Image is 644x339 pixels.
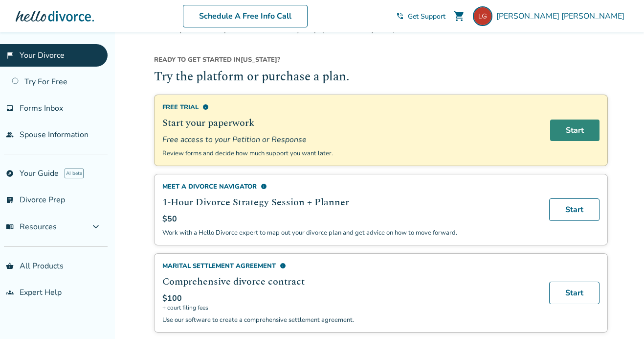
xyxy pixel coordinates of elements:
span: Free access to your Petition or Response [162,134,538,145]
h2: Try the platform or purchase a plan. [154,68,608,87]
span: Resources [6,221,57,232]
span: $50 [162,214,177,224]
span: info [202,104,209,110]
h2: 1-Hour Divorce Strategy Session + Planner [162,195,537,210]
span: inbox [6,104,14,112]
span: phone_in_talk [396,12,404,20]
span: info [261,183,267,190]
div: Marital Settlement Agreement [162,262,537,270]
span: shopping_basket [6,262,14,270]
h2: Start your paperwork [162,116,538,130]
a: phone_in_talkGet Support [396,12,445,21]
span: list_alt_check [6,196,14,204]
div: Meet a divorce navigator [162,182,537,191]
h2: Comprehensive divorce contract [162,274,537,289]
img: lauraagarza29@gmail.com [473,6,492,26]
span: AI beta [65,169,84,178]
iframe: Chat Widget [595,292,644,339]
a: Schedule A Free Info Call [183,5,308,27]
p: Review forms and decide how much support you want later. [162,149,538,158]
span: Get Support [408,12,445,21]
span: [PERSON_NAME] [PERSON_NAME] [496,11,628,22]
span: people [6,131,14,139]
p: Use our software to create a comprehensive settlement agreement. [162,315,537,324]
span: info [280,263,286,269]
span: flag_2 [6,51,14,59]
span: shopping_cart [453,10,465,22]
span: groups [6,289,14,296]
span: explore [6,169,14,177]
div: [US_STATE] ? [154,55,608,68]
div: Free Trial [162,103,538,112]
p: Work with a Hello Divorce expert to map out your divorce plan and get advice on how to move forward. [162,228,537,237]
span: Forms Inbox [20,103,63,114]
a: Start [550,120,600,141]
span: menu_book [6,223,14,231]
span: + court filing fees [162,304,537,312]
span: Ready to get started in [154,55,241,64]
span: $100 [162,293,182,304]
a: Start [549,198,600,221]
span: expand_more [90,221,102,233]
a: Start [549,282,600,304]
